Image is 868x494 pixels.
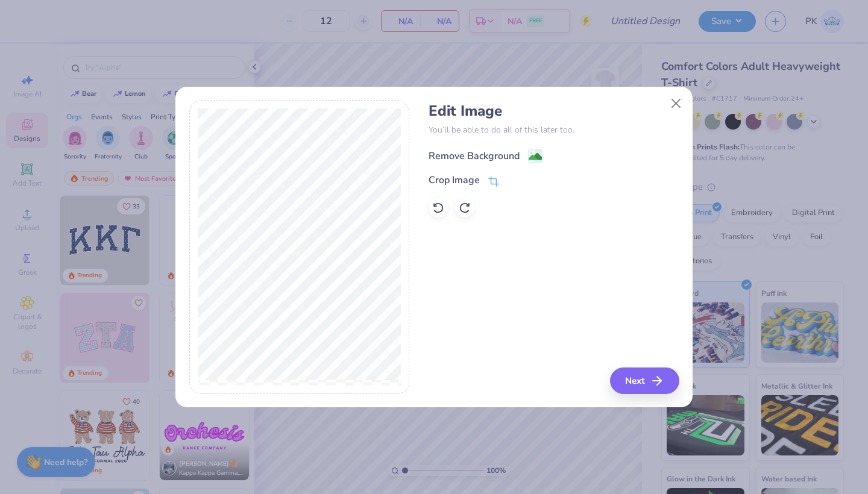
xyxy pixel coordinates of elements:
[429,173,480,187] div: Crop Image
[429,149,520,163] div: Remove Background
[610,367,679,394] button: Next
[429,102,679,120] h4: Edit Image
[429,123,679,136] p: You’ll be able to do all of this later too.
[665,92,688,114] button: Close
